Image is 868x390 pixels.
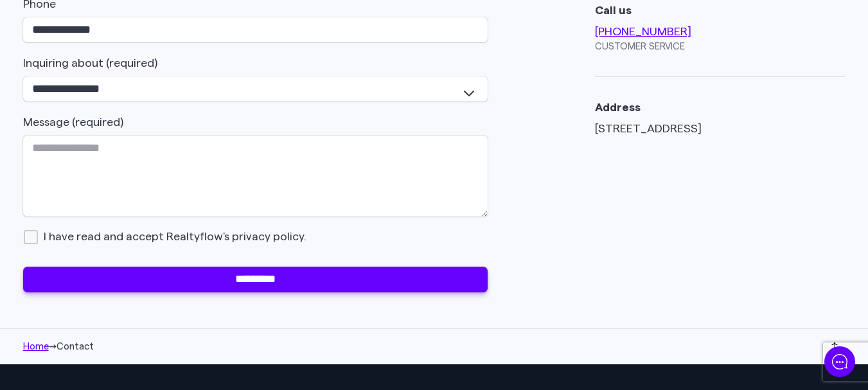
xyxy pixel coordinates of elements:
span: We run on Gist [107,307,163,315]
button: New conversation [20,186,237,212]
span: Contact [57,342,94,351]
label: Message (required) [23,115,123,129]
p: Address [595,100,845,114]
span: I have read and accept Realtyflow's privacy policy. [23,229,306,244]
iframe: gist-messenger-bubble-iframe [824,346,855,377]
label: Inquiring about (required) [23,56,157,70]
span: New conversation [83,194,154,204]
address: [STREET_ADDRESS] [595,121,845,136]
nav: breadcrumbs [23,341,94,353]
p: Customer Service [595,40,845,54]
span: ⇝ [49,342,57,351]
p: Call us [595,3,845,17]
h2: Welcome to RealtyFlow . Let's chat — Start a new conversation below. [19,102,238,163]
img: Company Logo [19,21,40,41]
a: [PHONE_NUMBER] [595,26,691,37]
h1: How can we help... [19,78,238,99]
a: Home [23,342,49,351]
